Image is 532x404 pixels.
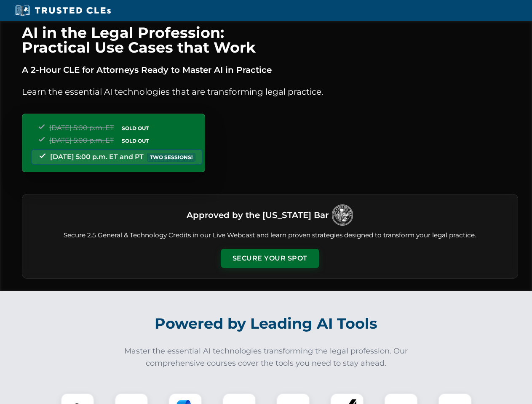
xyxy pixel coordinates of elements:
span: [DATE] 5:00 p.m. ET [49,124,114,132]
h3: Approved by the [US_STATE] Bar [187,207,329,223]
h2: Powered by Leading AI Tools [33,309,500,338]
img: Logo [332,205,353,226]
span: SOLD OUT [119,124,152,133]
img: Trusted CLEs [13,4,113,17]
button: Secure Your Spot [221,249,319,268]
p: Master the essential AI technologies transforming the legal profession. Our comprehensive courses... [119,345,414,369]
p: Secure 2.5 General & Technology Credits in our Live Webcast and learn proven strategies designed ... [32,231,508,240]
span: SOLD OUT [119,136,152,145]
p: Learn the essential AI technologies that are transforming legal practice. [22,85,518,98]
h1: AI in the Legal Profession: Practical Use Cases that Work [22,25,518,55]
span: [DATE] 5:00 p.m. ET [49,136,114,144]
p: A 2-Hour CLE for Attorneys Ready to Master AI in Practice [22,63,518,77]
